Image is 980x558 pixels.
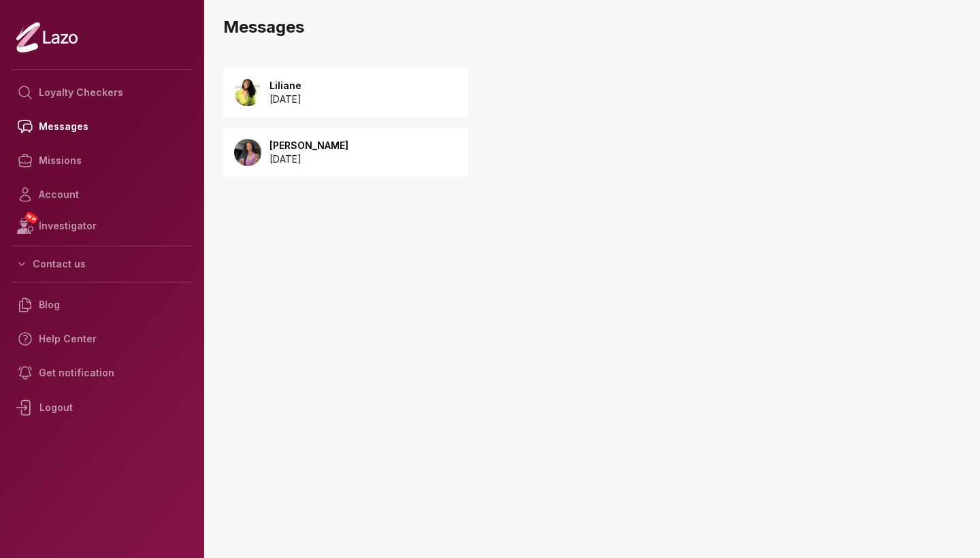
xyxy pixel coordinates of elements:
[11,110,193,144] a: Messages
[11,76,193,110] a: Loyalty Checkers
[223,16,969,38] h3: Messages
[269,93,301,106] p: [DATE]
[11,390,193,425] div: Logout
[234,139,261,166] img: 4b0546d6-1fdc-485f-8419-658a292abdc7
[11,356,193,390] a: Get notification
[11,212,193,240] a: NEWInvestigator
[11,288,193,322] a: Blog
[269,79,301,93] p: Liliane
[234,79,261,106] img: d5a46503-e697-44fd-81df-ab5010175d6f
[24,211,39,225] span: NEW
[11,178,193,212] a: Account
[11,322,193,356] a: Help Center
[11,144,193,178] a: Missions
[11,252,193,276] button: Contact us
[269,139,348,152] p: [PERSON_NAME]
[269,152,348,166] p: [DATE]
